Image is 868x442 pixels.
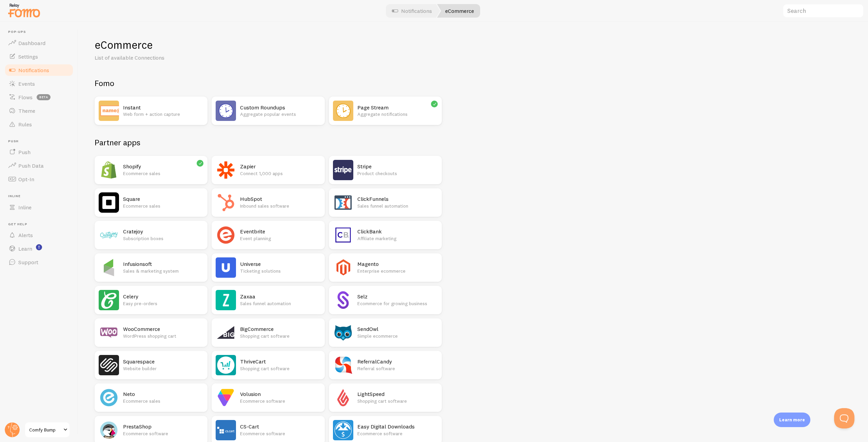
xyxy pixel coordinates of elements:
p: Ecommerce software [240,398,320,404]
span: Learn [18,245,32,252]
span: Flows [18,94,33,101]
h2: Zaxaa [240,293,320,300]
h2: Eventbrite [240,228,320,235]
img: PrestaShop [99,420,119,440]
h2: CS-Cart [240,423,320,430]
p: Web form + action capture [123,111,203,118]
img: Square [99,192,119,213]
p: Connect 1,000 apps [240,170,320,177]
span: Theme [18,107,35,114]
iframe: Help Scout Beacon - Open [834,408,854,428]
p: Shopping cart software [240,365,320,372]
p: Sales & marketing system [123,268,203,274]
img: Zapier [216,160,236,180]
a: Learn [4,242,74,255]
h2: HubSpot [240,195,320,203]
p: Ticketing solutions [240,268,320,274]
img: Stripe [333,160,353,180]
p: Ecommerce sales [123,398,203,404]
span: Push Data [18,162,44,169]
img: Zaxaa [216,290,236,310]
p: Sales funnel automation [240,300,320,307]
h2: Infusionsoft [123,260,203,268]
a: Flows beta [4,90,74,104]
img: Celery [99,290,119,310]
h2: Squarespace [123,358,203,365]
span: Support [18,259,38,266]
h2: Universe [240,260,320,268]
h2: ThriveCart [240,358,320,365]
span: Notifications [18,67,49,73]
p: List of available Connections [95,54,257,62]
img: Easy Digital Downloads [333,420,353,440]
span: Get Help [8,222,74,227]
h2: ClickBank [357,228,438,235]
img: Shopify [99,160,119,180]
p: Ecommerce sales [123,170,203,177]
img: Volusion [216,387,236,408]
a: Comfy Bump [24,422,70,438]
a: Theme [4,104,74,118]
h2: Volusion [240,391,320,398]
img: Squarespace [99,355,119,375]
p: Sales funnel automation [357,203,438,209]
p: Ecommerce software [240,430,320,437]
p: Ecommerce sales [123,203,203,209]
h2: Easy Digital Downloads [357,423,438,430]
img: ThriveCart [216,355,236,375]
img: Selz [333,290,353,310]
h2: Instant [123,104,203,111]
h2: ClickFunnels [357,195,438,203]
p: Aggregate notifications [357,111,438,118]
h2: BigCommerce [240,325,320,333]
h2: WooCommerce [123,325,203,333]
h2: PrestaShop [123,423,203,430]
a: Push [4,145,74,159]
h2: Stripe [357,163,438,170]
p: Product checkouts [357,170,438,177]
img: Custom Roundups [216,101,236,121]
a: Alerts [4,228,74,242]
h2: Selz [357,293,438,300]
span: Inline [8,194,74,198]
span: Push [8,139,74,144]
h2: Zapier [240,163,320,170]
p: Website builder [123,365,203,372]
img: SendOwl [333,322,353,343]
img: ClickFunnels [333,192,353,213]
a: Push Data [4,159,74,172]
img: Neto [99,387,119,408]
h2: Page Stream [357,104,438,111]
span: Push [18,149,31,155]
p: Aggregate popular events [240,111,320,118]
h2: Cratejoy [123,228,203,235]
a: Dashboard [4,36,74,50]
a: Settings [4,50,74,63]
a: Notifications [4,63,74,77]
img: Eventbrite [216,225,236,245]
span: Rules [18,121,32,128]
img: Instant [99,101,119,121]
img: HubSpot [216,192,236,213]
p: Event planning [240,235,320,242]
p: Enterprise ecommerce [357,268,438,274]
p: Affiliate marketing [357,235,438,242]
p: Simple ecommerce [357,333,438,339]
h2: ReferralCandy [357,358,438,365]
img: ReferralCandy [333,355,353,375]
img: Cratejoy [99,225,119,245]
p: Learn more [779,417,805,423]
h2: Fomo [95,78,442,88]
svg: <p>Watch New Feature Tutorials!</p> [36,244,42,250]
span: Pop-ups [8,30,74,34]
img: Magento [333,257,353,278]
img: Infusionsoft [99,257,119,278]
a: Inline [4,201,74,214]
a: Events [4,77,74,90]
span: Inline [18,204,32,211]
img: Universe [216,257,236,278]
p: Ecommerce software [123,430,203,437]
h2: Square [123,195,203,203]
h2: Custom Roundups [240,104,320,111]
span: Opt-In [18,176,34,183]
